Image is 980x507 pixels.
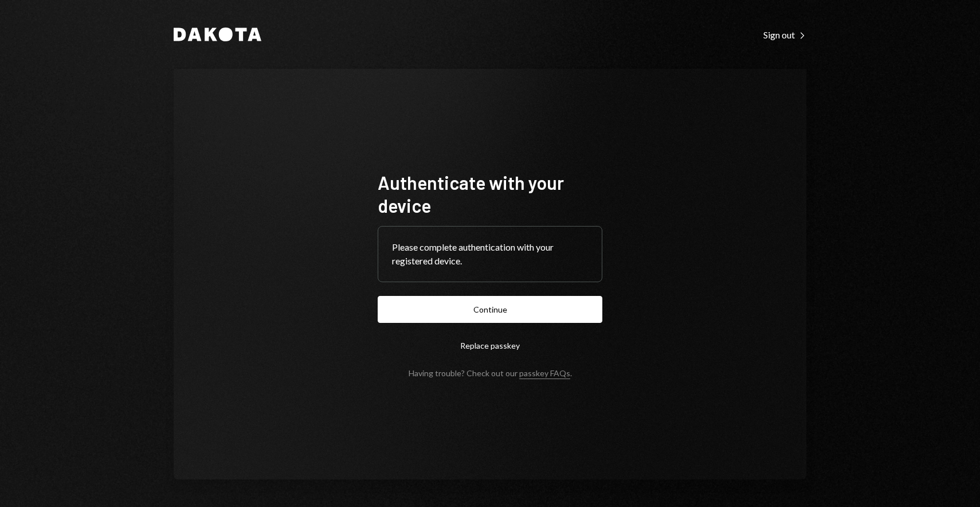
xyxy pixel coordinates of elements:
[392,240,588,268] div: Please complete authentication with your registered device.
[763,28,806,41] a: Sign out
[519,368,570,379] a: passkey FAQs
[763,29,806,41] div: Sign out
[378,296,602,323] button: Continue
[378,171,602,217] h1: Authenticate with your device
[409,368,572,378] div: Having trouble? Check out our .
[378,332,602,359] button: Replace passkey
